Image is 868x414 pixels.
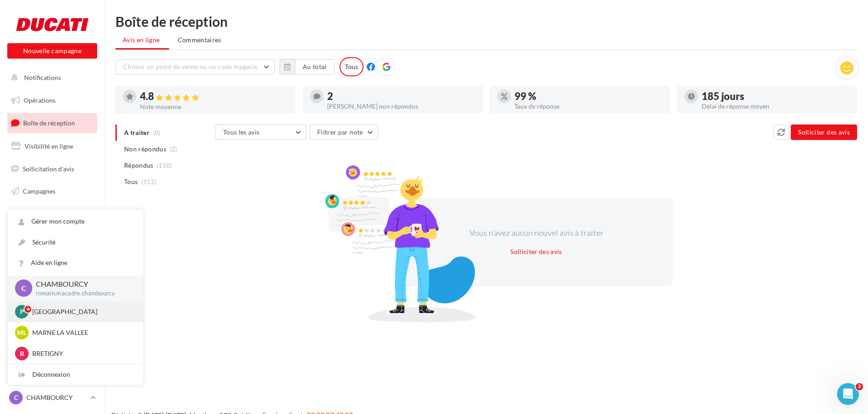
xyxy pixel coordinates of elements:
div: 99 % [514,91,663,101]
button: Choisir un point de vente ou un code magasin [115,59,274,75]
span: Commentaires [178,35,221,45]
span: Sollicitation d'avis [23,165,74,172]
div: 4.8 [140,91,288,102]
div: 185 jours [702,91,850,101]
button: Solliciter des avis [507,246,566,257]
span: C [21,283,26,294]
a: Boîte de réception [5,113,99,133]
div: [PERSON_NAME] non répondus [327,103,475,110]
div: 2 [327,91,475,101]
a: Gérer mon compte [8,211,143,232]
span: ML [17,328,26,337]
a: Sécurité [8,232,143,253]
a: C CHAMBOURCY [7,389,97,406]
span: Visibilité en ligne [25,142,73,150]
p: CHAMBOURCY [26,393,87,402]
p: BRETIGNY [32,349,132,358]
span: (150) [157,162,172,169]
div: Taux de réponse [514,103,663,110]
button: Filtrer par note [309,125,378,140]
button: Solliciter des avis [791,125,857,140]
p: MARNE LA VALLEE [32,328,132,337]
a: Sollicitation d'avis [5,160,99,179]
a: Visibilité en ligne [5,137,99,156]
a: Médiathèque [5,227,99,246]
a: Contacts [5,205,99,224]
span: Notifications [24,74,61,81]
button: Nouvelle campagne [7,43,97,59]
span: Tous [124,177,138,186]
span: C [14,393,18,402]
button: Notifications [5,68,95,87]
span: Non répondus [124,145,166,154]
div: Tous [339,57,364,76]
span: Opérations [24,96,55,104]
p: romain.macadre.chambourcy [36,289,129,298]
span: Tous les avis [223,128,260,136]
p: [GEOGRAPHIC_DATA] [32,307,132,316]
span: B [20,349,24,358]
div: Délai de réponse moyen [702,103,850,110]
span: Répondus [124,161,154,170]
span: Choisir un point de vente ou un code magasin [123,63,258,70]
p: CHAMBOURCY [36,279,129,289]
span: (2) [170,145,178,153]
span: P [20,307,24,316]
iframe: Intercom live chat [837,383,859,405]
div: Note moyenne [140,104,288,110]
button: Au total [279,59,334,75]
a: Campagnes [5,182,99,201]
button: Tous les avis [215,125,306,140]
div: Vous n'avez aucun nouvel avis à traiter [458,227,614,239]
span: 3 [856,383,863,390]
span: Campagnes [23,187,55,195]
a: Opérations [5,91,99,110]
a: Calendrier [5,249,99,269]
div: Boîte de réception [115,15,857,28]
span: Boîte de réception [23,119,75,127]
span: (152) [141,178,157,185]
div: Déconnexion [8,364,143,385]
a: Aide en ligne [8,253,143,273]
button: Au total [295,59,334,75]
